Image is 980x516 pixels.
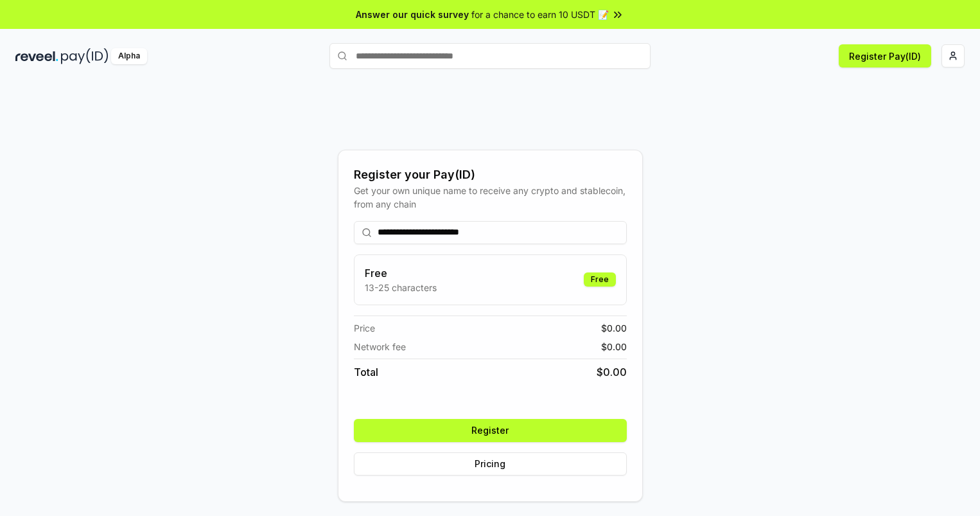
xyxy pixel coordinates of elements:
[354,340,406,353] span: Network fee
[61,48,109,64] img: pay_id
[365,281,437,294] p: 13-25 characters
[839,44,931,67] button: Register Pay(ID)
[601,321,627,335] span: $ 0.00
[601,340,627,353] span: $ 0.00
[15,48,58,64] img: reveel_dark
[356,8,469,21] span: Answer our quick survey
[365,265,437,281] h3: Free
[597,364,627,380] span: $ 0.00
[111,48,147,64] div: Alpha
[354,419,627,442] button: Register
[354,364,378,380] span: Total
[584,272,616,287] div: Free
[471,8,609,21] span: for a chance to earn 10 USDT 📝
[354,321,375,335] span: Price
[354,452,627,476] button: Pricing
[354,184,627,211] div: Get your own unique name to receive any crypto and stablecoin, from any chain
[354,166,627,184] div: Register your Pay(ID)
